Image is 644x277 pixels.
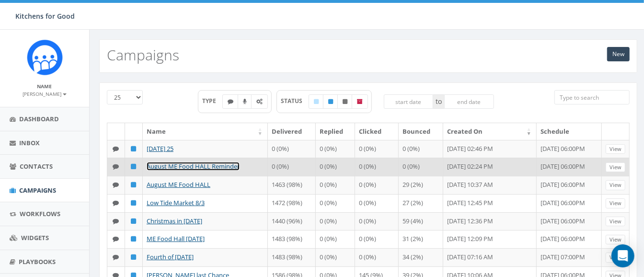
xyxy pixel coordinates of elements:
[268,248,316,266] td: 1483 (98%)
[537,212,602,231] td: [DATE] 06:00PM
[20,162,53,171] span: Contacts
[352,94,368,109] label: Archived
[316,194,355,212] td: 0 (0%)
[19,186,56,195] span: Campaigns
[268,194,316,212] td: 1472 (98%)
[316,140,355,158] td: 0 (0%)
[606,198,625,208] a: View
[355,212,399,231] td: 0 (0%)
[328,99,333,104] i: Published
[443,212,537,231] td: [DATE] 12:36 PM
[131,146,137,152] i: Published
[606,217,625,227] a: View
[316,158,355,176] td: 0 (0%)
[131,236,137,242] i: Published
[268,230,316,248] td: 1483 (98%)
[399,194,443,212] td: 27 (2%)
[113,146,119,152] i: Text SMS
[19,115,59,123] span: Dashboard
[147,234,205,243] a: ME Food Hall [DATE]
[113,182,119,188] i: Text SMS
[606,144,625,154] a: View
[268,176,316,194] td: 1463 (98%)
[355,248,399,266] td: 0 (0%)
[537,194,602,212] td: [DATE] 06:00PM
[27,39,63,75] img: Rally_Corp_Icon_1.png
[355,123,399,140] th: Clicked
[443,230,537,248] td: [DATE] 12:09 PM
[343,99,347,104] i: Unpublished
[537,248,602,266] td: [DATE] 07:00PM
[537,158,602,176] td: [DATE] 06:00PM
[23,91,67,97] small: [PERSON_NAME]
[537,176,602,194] td: [DATE] 06:00PM
[19,257,56,266] span: Playbooks
[113,254,119,260] i: Text SMS
[147,180,210,189] a: August ME Food HALL
[606,180,625,190] a: View
[316,230,355,248] td: 0 (0%)
[355,158,399,176] td: 0 (0%)
[316,123,355,140] th: Replied
[443,248,537,266] td: [DATE] 07:16 AM
[228,99,233,104] i: Text SMS
[355,176,399,194] td: 0 (0%)
[131,200,137,206] i: Published
[443,158,537,176] td: [DATE] 02:24 PM
[399,140,443,158] td: 0 (0%)
[554,90,630,104] input: Type to search
[443,140,537,158] td: [DATE] 02:46 PM
[256,99,263,104] i: Automated Message
[444,94,494,109] input: end date
[131,254,137,260] i: Published
[316,248,355,266] td: 0 (0%)
[537,230,602,248] td: [DATE] 06:00PM
[238,94,252,109] label: Ringless Voice Mail
[443,176,537,194] td: [DATE] 10:37 AM
[309,94,324,109] label: Draft
[147,217,202,225] a: Christmas in [DATE]
[399,212,443,231] td: 59 (4%)
[107,47,179,63] h2: Campaigns
[433,94,444,109] span: to
[147,162,240,171] a: August ME Food HALL Reminder
[268,140,316,158] td: 0 (0%)
[268,212,316,231] td: 1440 (96%)
[606,235,625,245] a: View
[606,162,625,173] a: View
[147,144,173,153] a: [DATE] 25
[607,47,630,61] a: New
[15,12,75,21] span: Kitchens for Good
[19,138,40,147] span: Inbox
[131,163,137,170] i: Published
[337,94,353,109] label: Unpublished
[113,200,119,206] i: Text SMS
[20,209,60,218] span: Workflows
[131,218,137,224] i: Published
[202,97,223,105] span: TYPE
[355,194,399,212] td: 0 (0%)
[222,94,239,109] label: Text SMS
[243,99,247,104] i: Ringless Voice Mail
[323,94,338,109] label: Published
[537,140,602,158] td: [DATE] 06:00PM
[384,94,434,109] input: start date
[316,212,355,231] td: 0 (0%)
[355,230,399,248] td: 0 (0%)
[268,123,316,140] th: Delivered
[399,248,443,266] td: 34 (2%)
[399,158,443,176] td: 0 (0%)
[23,89,67,98] a: [PERSON_NAME]
[611,244,634,267] div: Open Intercom Messenger
[21,233,49,242] span: Widgets
[268,158,316,176] td: 0 (0%)
[143,123,268,140] th: Name: activate to sort column ascending
[113,236,119,242] i: Text SMS
[399,176,443,194] td: 29 (2%)
[606,253,625,263] a: View
[113,163,119,170] i: Text SMS
[314,99,319,104] i: Draft
[251,94,268,109] label: Automated Message
[443,123,537,140] th: Created On: activate to sort column ascending
[113,218,119,224] i: Text SMS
